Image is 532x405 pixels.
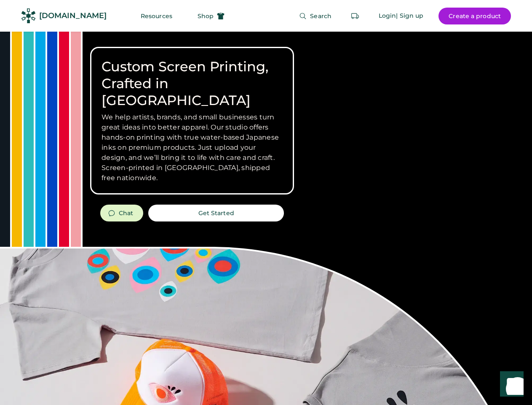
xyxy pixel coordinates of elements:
button: Create a product [438,8,511,24]
span: Search [310,13,331,19]
button: Retrieve an order [347,8,364,24]
div: [DOMAIN_NAME] [39,11,107,21]
span: Shop [198,13,214,19]
h3: We help artists, brands, and small businesses turn great ideas into better apparel. Our studio of... [102,112,283,183]
button: Shop [187,8,235,24]
button: Search [289,8,342,24]
img: Rendered Logo - Screens [21,8,36,23]
div: | Sign up [396,12,423,20]
button: Chat [100,205,143,221]
h1: Custom Screen Printing, Crafted in [GEOGRAPHIC_DATA] [102,58,283,109]
iframe: Front Chat [492,367,528,403]
button: Resources [131,8,182,24]
div: Login [379,12,396,20]
button: Get Started [148,205,284,221]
